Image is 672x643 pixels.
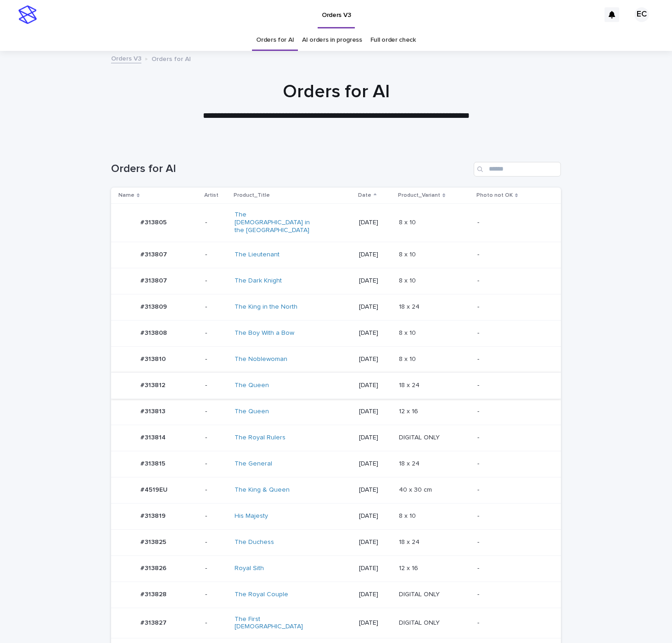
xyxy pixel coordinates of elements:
p: - [205,219,227,227]
p: - [477,460,546,468]
p: - [477,219,546,227]
p: - [477,619,546,627]
p: - [205,460,227,468]
a: The Queen [235,408,269,416]
p: Orders for AI [151,53,191,63]
tr: #313810#313810 -The Noblewoman [DATE]8 x 108 x 10 - [111,346,561,372]
a: The First [DEMOGRAPHIC_DATA] [235,615,311,631]
p: #313810 [140,354,168,363]
p: - [477,512,546,520]
a: The Duchess [235,538,274,546]
p: - [477,538,546,546]
p: #313814 [140,432,168,442]
p: #313809 [140,301,169,311]
p: 8 x 10 [399,275,418,285]
a: The Lieutenant [235,251,280,259]
a: AI orders in progress [302,29,362,51]
p: #313819 [140,510,168,520]
a: The Dark Knight [235,277,282,285]
p: - [477,565,546,572]
a: Full order check [370,29,416,51]
p: - [205,591,227,599]
a: The General [235,460,272,468]
p: #313812 [140,380,167,389]
p: - [477,434,546,442]
p: #313808 [140,327,169,337]
p: [DATE] [359,355,391,363]
tr: #313813#313813 -The Queen [DATE]12 x 1612 x 16 - [111,399,561,425]
a: His Majesty [235,512,268,520]
a: The Queen [235,382,269,389]
tr: #313814#313814 -The Royal Rulers [DATE]DIGITAL ONLYDIGITAL ONLY - [111,425,561,451]
tr: #313805#313805 -The [DEMOGRAPHIC_DATA] in the [GEOGRAPHIC_DATA] [DATE]8 x 108 x 10 - [111,204,561,242]
p: 8 x 10 [399,354,418,363]
p: - [205,382,227,389]
p: - [477,486,546,494]
p: DIGITAL ONLY [399,617,442,627]
p: - [477,355,546,363]
tr: #313826#313826 -Royal Sith [DATE]12 x 1612 x 16 - [111,555,561,582]
p: [DATE] [359,460,391,468]
p: - [205,512,227,520]
p: [DATE] [359,512,391,520]
p: Date [358,190,371,200]
p: [DATE] [359,538,391,546]
p: DIGITAL ONLY [399,432,442,442]
img: stacker-logo-s-only.png [18,6,37,24]
p: [DATE] [359,565,391,572]
p: - [477,382,546,389]
p: - [205,619,227,627]
p: [DATE] [359,303,391,311]
p: - [205,355,227,363]
tr: #313825#313825 -The Duchess [DATE]18 x 2418 x 24 - [111,529,561,555]
p: Photo not OK [476,190,513,200]
a: Royal Sith [235,565,264,572]
p: - [205,251,227,259]
a: The King in the North [235,303,297,311]
div: EC [634,7,649,22]
p: DIGITAL ONLY [399,589,442,599]
p: [DATE] [359,219,391,227]
tr: #313807#313807 -The Lieutenant [DATE]8 x 108 x 10 - [111,242,561,268]
p: - [205,329,227,337]
p: #313826 [140,563,168,572]
a: The Royal Rulers [235,434,286,442]
p: [DATE] [359,329,391,337]
p: 18 x 24 [399,301,421,311]
h1: Orders for AI [111,162,470,176]
p: #313813 [140,406,167,416]
p: Artist [204,190,218,200]
p: [DATE] [359,277,391,285]
p: #313828 [140,589,168,599]
tr: #313827#313827 -The First [DEMOGRAPHIC_DATA] [DATE]DIGITAL ONLYDIGITAL ONLY - [111,608,561,638]
h1: Orders for AI [111,81,561,103]
tr: #313812#313812 -The Queen [DATE]18 x 2418 x 24 - [111,372,561,399]
a: Orders for AI [256,29,294,51]
tr: #313808#313808 -The Boy With a Bow [DATE]8 x 108 x 10 - [111,320,561,346]
p: - [205,408,227,416]
p: 8 x 10 [399,327,418,337]
p: #313805 [140,217,168,227]
p: Product_Variant [398,190,440,200]
tr: #313809#313809 -The King in the North [DATE]18 x 2418 x 24 - [111,294,561,320]
p: - [205,486,227,494]
p: #4519EU [140,484,169,494]
p: [DATE] [359,408,391,416]
a: The King & Queen [235,486,290,494]
p: [DATE] [359,619,391,627]
p: 8 x 10 [399,217,418,227]
p: [DATE] [359,591,391,599]
p: [DATE] [359,382,391,389]
p: - [477,591,546,599]
input: Search [474,162,561,177]
tr: #313819#313819 -His Majesty [DATE]8 x 108 x 10 - [111,503,561,529]
p: [DATE] [359,434,391,442]
tr: #4519EU#4519EU -The King & Queen [DATE]40 x 30 cm40 x 30 cm - [111,477,561,503]
a: The Boy With a Bow [235,329,294,337]
p: Name [118,190,134,200]
p: 18 x 24 [399,537,421,546]
p: 8 x 10 [399,249,418,259]
a: The Noblewoman [235,355,287,363]
a: The Royal Couple [235,591,288,599]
